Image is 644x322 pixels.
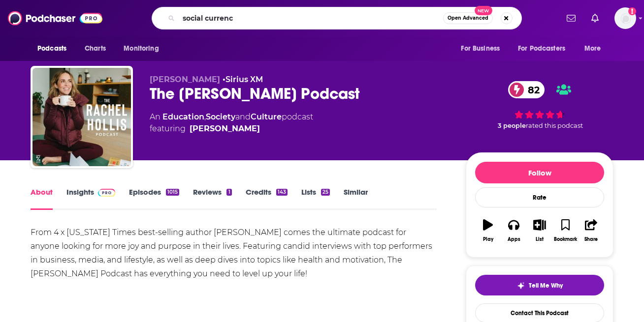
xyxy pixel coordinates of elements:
img: User Profile [614,7,636,29]
span: 3 people [498,122,526,129]
span: Podcasts [37,42,66,56]
button: Apps [501,213,526,248]
a: InsightsPodchaser Pro [66,187,115,210]
a: Rachel Hollis [190,123,260,135]
button: Follow [475,162,604,183]
a: Culture [251,112,282,121]
button: Bookmark [552,213,578,248]
span: Charts [85,42,106,56]
span: featuring [150,123,313,135]
div: Bookmark [554,236,577,242]
div: 1015 [166,189,179,196]
span: Monitoring [124,42,159,56]
img: The Rachel Hollis Podcast [32,68,131,166]
a: About [31,187,53,210]
img: tell me why sparkle [517,282,525,290]
button: open menu [454,39,512,58]
span: rated this podcast [526,122,583,129]
div: From 4 x [US_STATE] Times best-selling author [PERSON_NAME] comes the ultimate podcast for anyone... [31,226,437,281]
div: 1 [226,189,231,196]
svg: Add a profile image [628,7,636,15]
div: 82 3 peoplerated this podcast [466,75,613,136]
span: [PERSON_NAME] [150,75,220,84]
span: For Business [461,42,500,56]
button: open menu [31,39,79,58]
a: Show notifications dropdown [587,10,603,27]
div: Rate [475,187,604,207]
button: open menu [117,39,171,58]
button: Open AdvancedNew [443,12,493,24]
img: Podchaser Pro [98,189,115,197]
a: Education [162,112,204,121]
div: An podcast [150,111,313,135]
span: and [235,112,251,121]
a: Similar [344,187,368,210]
button: List [527,213,552,248]
button: open menu [578,39,613,58]
span: Tell Me Why [529,282,563,290]
img: Podchaser - Follow, Share and Rate Podcasts [8,9,102,28]
span: New [475,6,492,15]
span: , [204,112,206,121]
span: For Podcasters [518,42,565,56]
button: Show profile menu [614,7,636,29]
button: tell me why sparkleTell Me Why [475,275,604,295]
div: Search podcasts, credits, & more... [152,7,522,29]
button: open menu [512,39,580,58]
input: Search podcasts, credits, & more... [179,10,443,26]
button: Play [475,213,501,248]
button: Share [579,213,604,248]
span: 82 [518,81,545,98]
a: Society [206,112,235,121]
div: Play [483,236,493,242]
a: Sirius XM [225,75,263,84]
a: Lists25 [301,187,330,210]
div: 143 [276,189,288,196]
a: Reviews1 [193,187,231,210]
a: Episodes1015 [129,187,179,210]
div: Share [584,236,598,242]
div: List [536,236,544,242]
a: Charts [78,39,112,58]
div: Apps [508,236,520,242]
div: 25 [321,189,330,196]
span: Open Advanced [448,16,488,21]
span: Logged in as sophiak [614,7,636,29]
span: More [584,42,601,56]
a: Credits143 [246,187,288,210]
a: Show notifications dropdown [563,10,580,27]
a: 82 [508,81,545,98]
span: • [223,75,263,84]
